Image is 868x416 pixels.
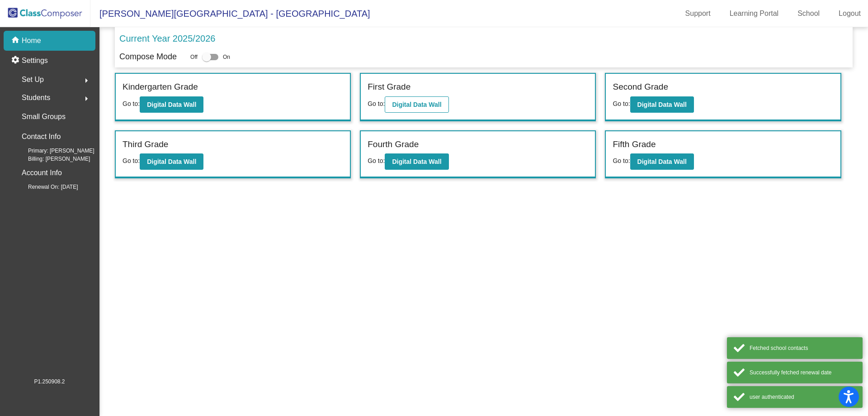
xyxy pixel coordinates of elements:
[147,101,196,108] b: Digital Data Wall
[140,96,203,113] button: Digital Data Wall
[613,138,656,151] label: Fifth Grade
[11,55,22,66] mat-icon: settings
[790,6,827,21] a: School
[90,6,370,21] span: [PERSON_NAME][GEOGRAPHIC_DATA] - [GEOGRAPHIC_DATA]
[14,183,78,191] span: Renewal On: [DATE]
[123,157,140,164] span: Go to:
[22,130,61,143] p: Contact Info
[630,153,694,170] button: Digital Data Wall
[119,32,215,45] p: Current Year 2025/2026
[22,110,66,123] p: Small Groups
[831,6,868,21] a: Logout
[22,73,44,86] span: Set Up
[81,75,92,86] mat-icon: arrow_right
[630,96,694,113] button: Digital Data Wall
[223,53,230,61] span: On
[385,153,448,170] button: Digital Data Wall
[392,158,441,165] b: Digital Data Wall
[14,147,94,155] span: Primary: [PERSON_NAME]
[123,81,198,94] label: Kindergarten Grade
[637,158,687,165] b: Digital Data Wall
[385,96,448,113] button: Digital Data Wall
[81,93,92,104] mat-icon: arrow_right
[722,6,786,21] a: Learning Portal
[123,138,168,151] label: Third Grade
[22,55,48,66] p: Settings
[613,157,630,164] span: Go to:
[392,101,441,108] b: Digital Data Wall
[190,53,198,61] span: Off
[750,393,856,401] div: user authenticated
[22,91,50,104] span: Students
[368,100,385,107] span: Go to:
[613,100,630,107] span: Go to:
[750,368,856,377] div: Successfully fetched renewal date
[14,155,90,163] span: Billing: [PERSON_NAME]
[613,81,668,94] label: Second Grade
[11,35,22,46] mat-icon: home
[678,6,718,21] a: Support
[119,51,177,63] p: Compose Mode
[637,101,687,108] b: Digital Data Wall
[147,158,196,165] b: Digital Data Wall
[22,35,41,46] p: Home
[22,167,62,179] p: Account Info
[123,100,140,107] span: Go to:
[140,153,203,170] button: Digital Data Wall
[368,81,410,94] label: First Grade
[750,344,856,352] div: Fetched school contacts
[368,157,385,164] span: Go to:
[368,138,419,151] label: Fourth Grade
